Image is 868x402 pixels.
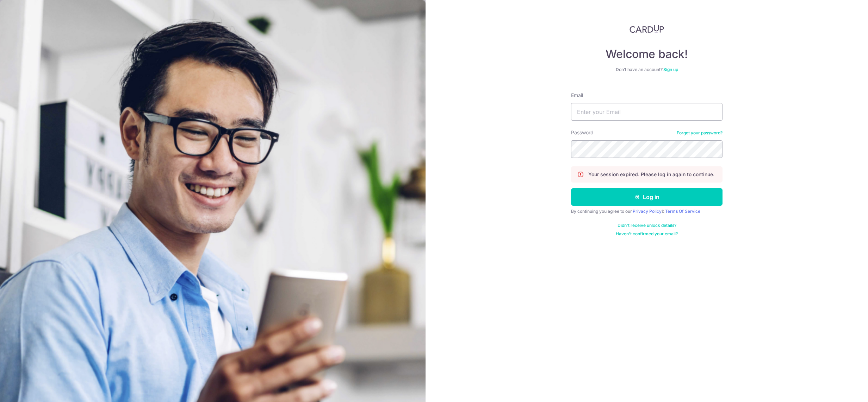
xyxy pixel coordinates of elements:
input: Enter your Email [571,103,723,121]
button: Log in [571,188,723,206]
a: Terms Of Service [665,209,700,214]
a: Didn't receive unlock details? [618,223,676,228]
div: Don’t have an account? [571,67,723,72]
p: Your session expired. Please log in again to continue. [588,171,714,178]
a: Privacy Policy [633,209,662,214]
label: Email [571,92,583,99]
div: By continuing you agree to our & [571,209,723,214]
label: Password [571,129,594,136]
h4: Welcome back! [571,47,723,61]
a: Sign up [663,67,678,72]
a: Forgot your password? [677,130,723,136]
img: CardUp Logo [630,25,664,33]
a: Haven't confirmed your email? [616,231,678,237]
